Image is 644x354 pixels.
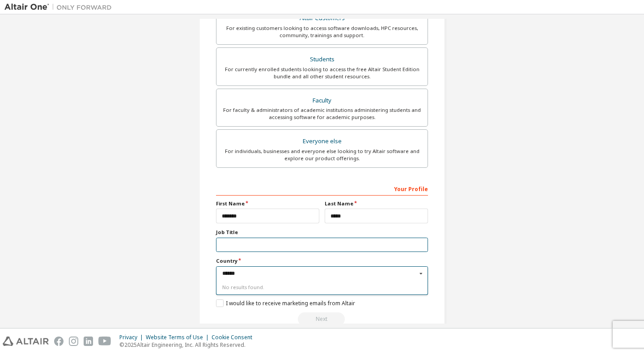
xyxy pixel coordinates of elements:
img: facebook.svg [54,337,64,346]
img: Altair One [4,3,116,12]
label: Last Name [325,200,428,207]
div: Everyone else [222,135,422,148]
img: linkedin.svg [84,337,93,346]
label: Country [216,257,428,264]
div: For existing customers looking to access software downloads, HPC resources, community, trainings ... [222,25,422,39]
div: Read and acccept EULA to continue [216,312,428,326]
div: Faculty [222,94,422,107]
div: Website Terms of Use [146,334,212,341]
div: Privacy [119,334,146,341]
div: No results found. [216,281,428,294]
div: Cookie Consent [212,334,258,341]
div: Your Profile [216,181,428,196]
img: youtube.svg [98,337,111,346]
label: Job Title [216,229,428,236]
label: I would like to receive marketing emails from Altair [216,299,355,307]
div: Students [222,53,422,66]
label: First Name [216,200,319,207]
div: For faculty & administrators of academic institutions administering students and accessing softwa... [222,107,422,121]
div: For currently enrolled students looking to access the free Altair Student Edition bundle and all ... [222,66,422,80]
img: altair_logo.svg [3,337,49,346]
div: For individuals, businesses and everyone else looking to try Altair software and explore our prod... [222,148,422,162]
img: instagram.svg [69,337,78,346]
p: © 2025 Altair Engineering, Inc. All Rights Reserved. [119,341,258,349]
